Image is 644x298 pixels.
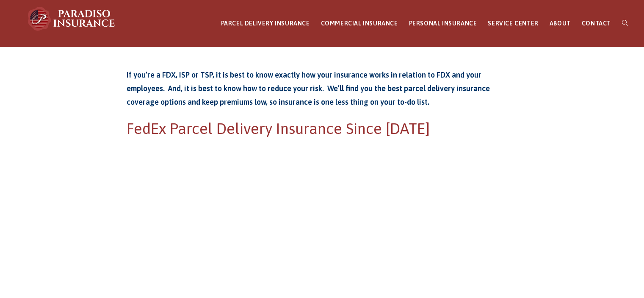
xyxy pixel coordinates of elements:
[127,120,430,137] span: FedEx Parcel Delivery Insurance Since [DATE]
[409,20,477,27] span: PERSONAL INSURANCE
[488,20,538,27] span: SERVICE CENTER
[321,20,398,27] span: COMMERCIAL INSURANCE
[582,20,611,27] span: CONTACT
[127,70,490,107] strong: If you’re a FDX, ISP or TSP, it is best to know exactly how your insurance works in relation to F...
[221,20,310,27] span: PARCEL DELIVERY INSURANCE
[25,6,119,31] img: Paradiso Insurance
[550,20,571,27] span: ABOUT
